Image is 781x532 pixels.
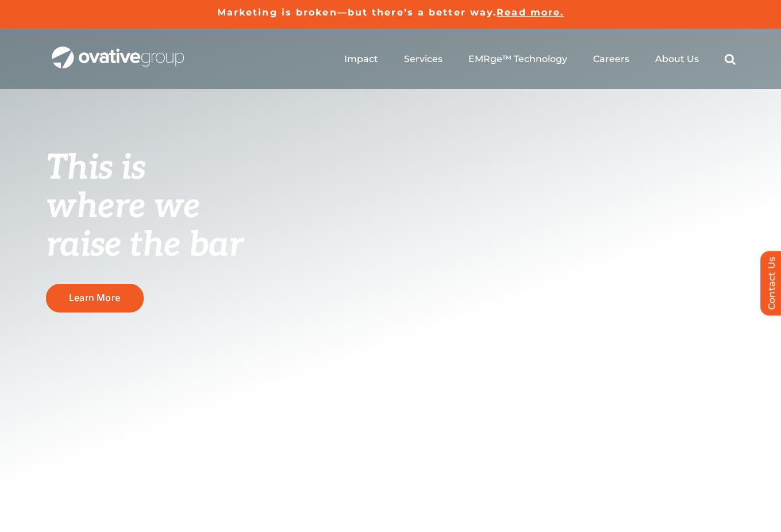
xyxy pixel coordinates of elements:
[468,53,567,65] a: EMRge™ Technology
[725,53,736,65] a: Search
[46,284,144,312] a: Learn More
[655,53,699,65] a: About Us
[46,186,243,266] span: where we raise the bar
[344,41,736,78] nav: Menu
[217,7,497,18] a: Marketing is broken—but there’s a better way.
[344,53,378,65] a: Impact
[593,53,629,65] a: Careers
[69,292,120,303] span: Learn More
[46,148,146,189] span: This is
[404,53,443,65] a: Services
[52,45,184,56] a: OG_Full_horizontal_WHT
[497,7,564,18] a: Read more.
